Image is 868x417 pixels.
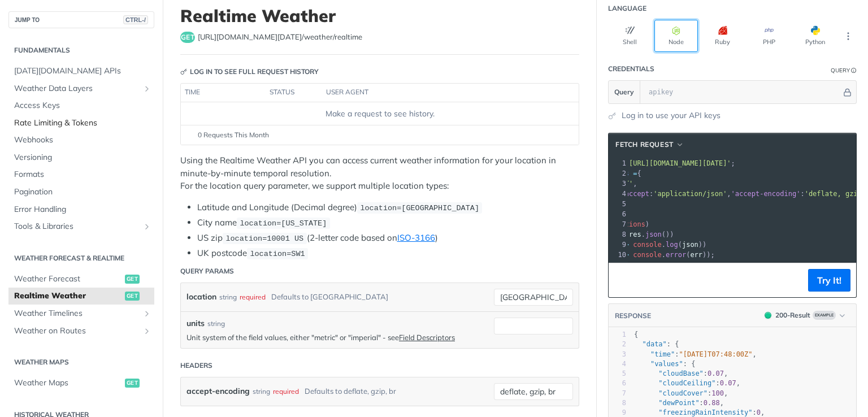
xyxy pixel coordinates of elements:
span: Pagination [14,186,151,198]
span: 200 [765,312,771,319]
div: 2 [609,340,626,349]
div: 8 [609,398,626,408]
span: '[URL][DOMAIN_NAME][DATE]' [625,159,731,167]
button: JUMP TOCTRL-/ [8,11,154,28]
span: : , [634,370,728,377]
div: Credentials [608,64,654,74]
span: err [690,251,702,259]
button: PHP [747,20,791,52]
span: "freezingRainIntensity" [658,409,752,416]
span: location=[US_STATE] [240,219,327,228]
span: Rate Limiting & Tokens [14,118,151,129]
li: US zip (2-letter code based on ) [197,232,579,245]
div: 1 [609,158,628,168]
span: https://api.tomorrow.io/v4/weather/realtime [198,32,362,43]
span: options [617,220,645,228]
span: Error Handling [14,204,151,215]
span: "time" [650,350,675,358]
div: required [273,383,299,399]
span: : , [634,399,724,407]
div: 3 [609,179,628,189]
h2: Fundamentals [8,45,154,55]
span: fetch Request [615,140,674,150]
span: Weather Timelines [14,308,140,319]
th: time [181,84,266,102]
span: "data" [642,340,666,348]
span: console [633,241,662,249]
span: 'accept-encoding' [731,190,801,198]
button: Query [609,81,640,103]
a: Weather Mapsget [8,375,154,392]
a: Access Keys [8,97,154,114]
button: Show subpages for Weather Timelines [142,309,151,318]
div: 6 [609,379,626,388]
div: 200 - Result [775,310,810,320]
span: : , [634,409,765,416]
a: Versioning [8,149,154,166]
span: "[DATE]T07:48:00Z" [679,350,753,358]
div: Language [608,3,646,14]
span: ; [576,159,735,167]
div: Defaults to [GEOGRAPHIC_DATA] [271,289,388,305]
button: Ruby [701,20,744,52]
div: 10 [609,250,628,260]
h2: Weather Forecast & realtime [8,253,154,263]
span: json [645,231,662,238]
input: apikey [643,81,841,103]
span: location=[GEOGRAPHIC_DATA] [360,204,479,212]
span: Weather Maps [14,377,122,389]
a: Weather on RoutesShow subpages for Weather on Routes [8,323,154,340]
a: Weather TimelinesShow subpages for Weather Timelines [8,305,154,322]
div: 5 [609,369,626,379]
button: Show subpages for Weather on Routes [142,327,151,336]
th: user agent [322,84,556,102]
span: { [634,331,638,338]
div: Headers [180,360,212,371]
button: Show subpages for Weather Data Layers [142,84,151,93]
span: accept [625,190,649,198]
span: : , [634,379,740,387]
span: Weather Forecast [14,273,122,285]
a: Field Descriptors [399,333,455,342]
div: Log in to see full request history [180,67,319,77]
span: "cloudCeiling" [658,379,715,387]
svg: Key [180,68,187,75]
p: Using the Realtime Weather API you can access current weather information for your location in mi... [180,154,579,193]
span: : { [634,360,695,368]
button: fetch Request [611,139,688,150]
th: status [266,84,322,102]
span: 'application/json' [653,190,727,198]
div: 5 [609,199,628,209]
span: "dewPoint" [658,399,699,407]
span: 100 [711,389,724,397]
div: Query Params [180,266,234,276]
a: Weather Data LayersShow subpages for Weather Data Layers [8,80,154,97]
a: Error Handling [8,201,154,218]
label: accept-encoding [186,383,250,399]
button: RESPONSE [614,310,652,322]
div: 7 [609,389,626,398]
div: 1 [609,330,626,340]
button: Show subpages for Tools & Libraries [142,222,151,231]
span: get [125,275,140,284]
span: res [629,231,641,238]
span: = [633,170,637,177]
span: 0.07 [708,370,724,377]
span: "values" [650,360,683,368]
span: get [180,32,195,43]
a: Pagination [8,184,154,201]
span: location=SW1 [250,250,305,258]
div: string [219,289,237,305]
a: Rate Limiting & Tokens [8,115,154,132]
span: Formats [14,169,151,180]
span: : , [634,350,757,358]
span: console [633,251,662,259]
h1: Realtime Weather [180,6,579,26]
div: Query [831,66,850,75]
span: get [125,292,140,301]
span: Query [614,87,634,97]
span: CTRL-/ [123,15,148,24]
a: [DATE][DOMAIN_NAME] APIs [8,63,154,80]
button: More Languages [840,28,857,45]
span: 0 Requests This Month [198,130,269,140]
